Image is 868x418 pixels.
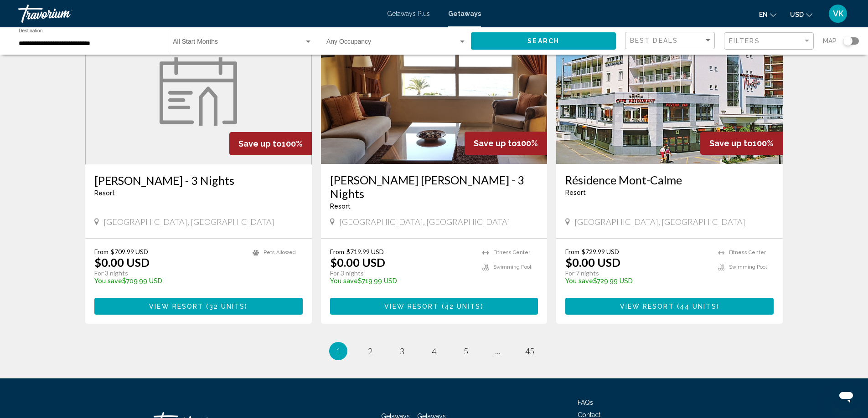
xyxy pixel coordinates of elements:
[493,264,531,270] span: Swimming Pool
[94,255,150,269] p: $0.00 USD
[203,303,248,310] span: ( )
[465,132,547,155] div: 100%
[556,18,783,164] img: 3466E01X.jpg
[263,250,296,255] span: Pets Allowed
[565,189,586,196] span: Resort
[339,217,510,227] span: [GEOGRAPHIC_DATA], [GEOGRAPHIC_DATA]
[471,32,616,49] button: Search
[94,277,243,285] p: $709.99 USD
[565,269,709,277] p: For 7 nights
[630,37,712,45] mat-select: Sort by
[729,250,766,255] span: Fitness Center
[321,18,548,164] img: 1689I01X.jpg
[565,277,593,285] span: You save
[94,298,303,315] button: View Resort(32 units)
[493,250,530,255] span: Fitness Center
[759,8,776,21] button: Change language
[674,303,719,310] span: ( )
[336,346,341,356] span: 1
[729,37,760,45] span: Filters
[574,217,745,227] span: [GEOGRAPHIC_DATA], [GEOGRAPHIC_DATA]
[823,35,837,47] span: Map
[700,132,783,155] div: 100%
[495,346,501,356] span: ...
[330,255,385,269] p: $0.00 USD
[565,298,774,315] button: View Resort(44 units)
[346,248,384,255] span: $719.99 USD
[330,277,474,285] p: $719.99 USD
[724,32,814,51] button: Filter
[368,346,372,356] span: 2
[709,138,753,148] span: Save up to
[527,38,559,45] span: Search
[149,303,203,310] span: View Resort
[94,173,303,187] a: [PERSON_NAME] - 3 Nights
[833,9,843,18] span: VK
[565,248,579,255] span: From
[85,342,783,360] ul: Pagination
[330,248,344,255] span: From
[565,277,709,285] p: $729.99 USD
[111,248,148,255] span: $709.99 USD
[400,346,404,356] span: 3
[565,173,774,187] a: Résidence Mont-Calme
[94,269,243,277] p: For 3 nights
[330,298,538,315] button: View Resort(42 units)
[474,138,517,148] span: Save up to
[94,189,115,197] span: Resort
[238,139,282,148] span: Save up to
[384,303,439,310] span: View Resort
[729,264,767,270] span: Swimming Pool
[565,255,620,269] p: $0.00 USD
[525,346,534,356] span: 45
[103,217,274,227] span: [GEOGRAPHIC_DATA], [GEOGRAPHIC_DATA]
[160,57,237,126] img: week.svg
[832,382,861,411] iframe: Button to launch messaging window
[826,4,850,23] button: User Menu
[444,303,481,310] span: 42 units
[387,10,430,17] a: Getaways Plus
[18,5,378,23] a: Travorium
[464,346,468,356] span: 5
[448,10,481,17] a: Getaways
[432,346,436,356] span: 4
[209,303,245,310] span: 32 units
[620,303,674,310] span: View Resort
[229,132,312,155] div: 100%
[94,277,122,285] span: You save
[578,399,593,406] a: FAQs
[330,269,474,277] p: For 3 nights
[330,277,358,285] span: You save
[439,303,483,310] span: ( )
[582,248,619,255] span: $729.99 USD
[790,8,812,21] button: Change currency
[330,203,351,210] span: Resort
[759,11,768,18] span: en
[94,248,108,255] span: From
[790,11,804,18] span: USD
[630,37,678,44] span: Best Deals
[330,173,538,200] a: [PERSON_NAME] [PERSON_NAME] - 3 Nights
[680,303,717,310] span: 44 units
